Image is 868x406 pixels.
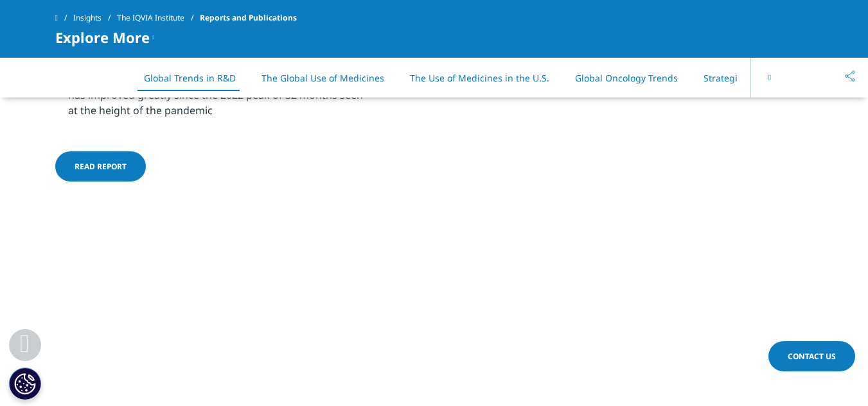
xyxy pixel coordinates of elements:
[55,151,146,182] a: Read report
[704,72,778,84] a: Strategic Reports
[410,72,549,84] a: The Use of Medicines in the U.S.
[788,351,836,362] span: Contact Us
[75,161,127,172] span: Read report
[200,6,297,30] span: Reports and Publications
[55,30,150,45] span: Explore More
[73,6,117,30] a: Insights
[575,72,678,84] a: Global Oncology Trends
[144,72,236,84] a: Global Trends in R&D
[261,72,384,84] a: The Global Use of Medicines
[9,368,41,400] button: Cookies Settings
[768,341,855,371] a: Contact Us
[117,6,200,30] a: The IQVIA Institute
